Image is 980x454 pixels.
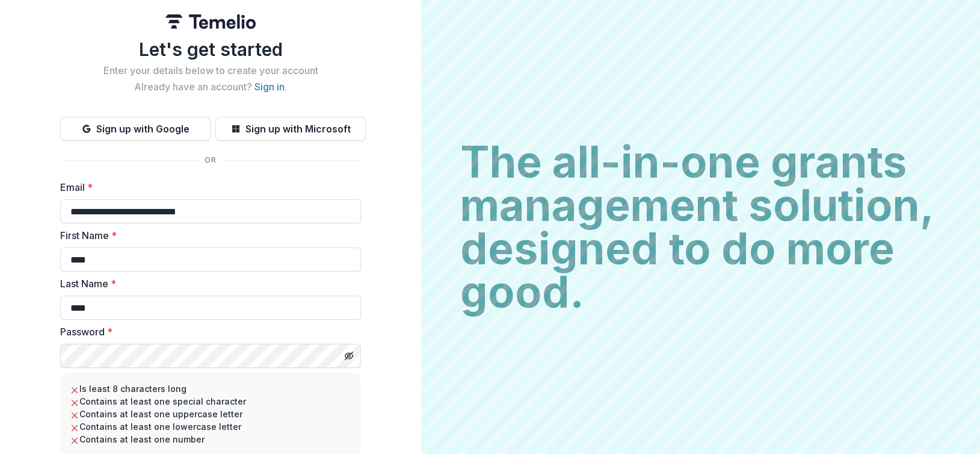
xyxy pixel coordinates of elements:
[60,180,354,194] label: Email
[70,433,351,446] li: Contains at least one number
[339,346,359,365] button: Toggle password visibility
[70,408,351,420] li: Contains at least one uppercase letter
[60,39,361,60] h1: Let's get started
[215,117,366,141] button: Sign up with Microsoft
[254,81,285,93] a: Sign in
[60,276,354,291] label: Last Name
[70,420,351,433] li: Contains at least one lowercase letter
[60,117,211,141] button: Sign up with Google
[60,325,354,339] label: Password
[60,81,361,93] h2: Already have an account? .
[70,395,351,408] li: Contains at least one special character
[165,14,256,29] img: Temelio
[70,382,351,395] li: Is least 8 characters long
[60,228,354,243] label: First Name
[60,65,361,76] h2: Enter your details below to create your account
